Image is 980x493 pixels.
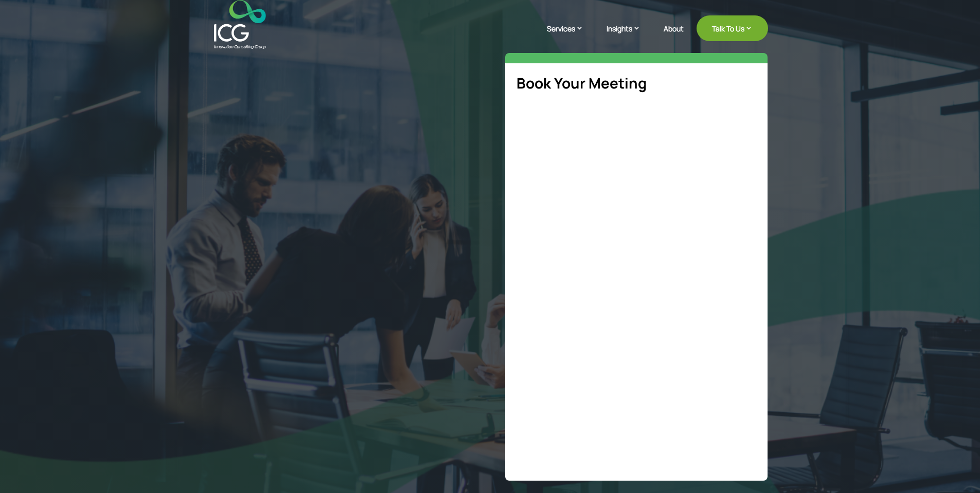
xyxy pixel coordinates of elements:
a: Services [547,23,594,49]
a: Insights [607,23,651,49]
h5: Book Your Meeting [516,75,756,97]
a: About [664,25,684,49]
a: Talk To Us [697,15,768,41]
iframe: Form 0 [516,111,756,469]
